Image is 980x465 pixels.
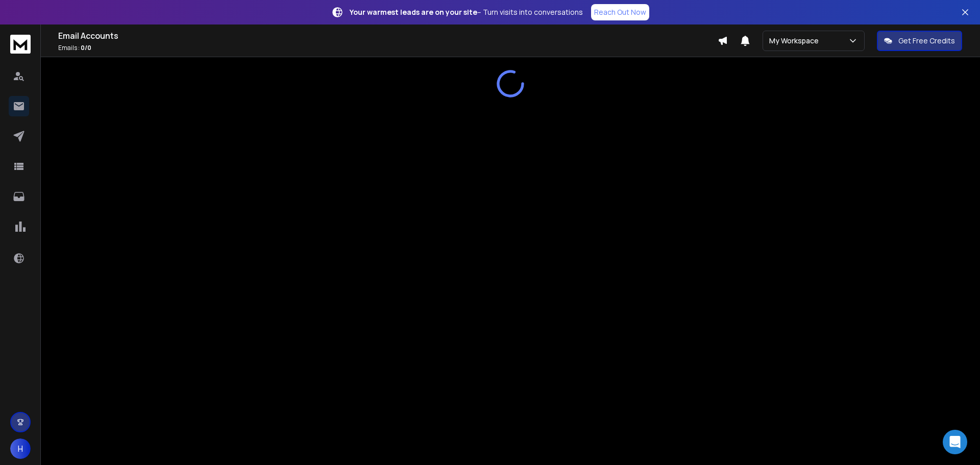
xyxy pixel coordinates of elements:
button: H [10,438,31,459]
img: logo [10,35,31,54]
h1: Email Accounts [58,30,718,42]
button: Get Free Credits [877,31,962,51]
a: Reach Out Now [591,4,649,20]
p: My Workspace [769,36,823,46]
p: Get Free Credits [898,36,955,46]
span: 0 / 0 [81,43,91,52]
p: – Turn visits into conversations [350,7,583,17]
p: Emails : [58,44,718,52]
strong: Your warmest leads are on your site [350,7,477,17]
div: Open Intercom Messenger [943,430,967,454]
p: Reach Out Now [594,7,646,17]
